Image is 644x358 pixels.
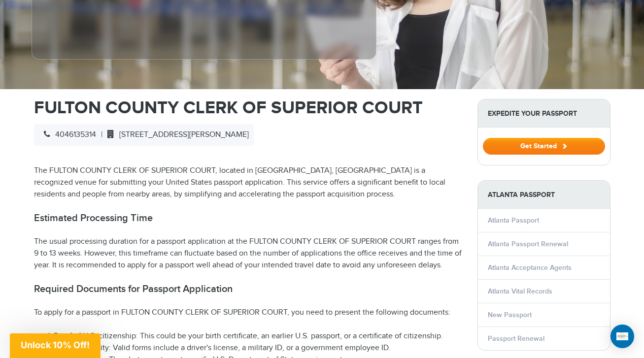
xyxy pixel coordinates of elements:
div: Unlock 10% Off! [10,333,101,358]
a: Get Started [483,142,605,150]
a: Passport Renewal [488,334,544,343]
strong: Expedite Your Passport [478,99,610,128]
p: To apply for a passport in FULTON COUNTY CLERK OF SUPERIOR COURT, you need to present the followi... [34,307,463,319]
strong: Atlanta Passport [478,181,610,209]
li: Proof of identity: Valid forms include a driver's license, a military ID, or a government employe... [54,342,463,354]
div: | [34,124,254,146]
h2: Required Documents for Passport Application [34,283,463,295]
h1: FULTON COUNTY CLERK OF SUPERIOR COURT [34,99,463,117]
a: Atlanta Passport Renewal [488,240,568,248]
p: The FULTON COUNTY CLERK OF SUPERIOR COURT, located in [GEOGRAPHIC_DATA], [GEOGRAPHIC_DATA] is a r... [34,165,463,200]
span: 4046135314 [39,130,96,139]
h2: Estimated Processing Time [34,212,463,224]
li: Proof of U.S. citizenship: This could be your birth certificate, an earlier U.S. passport, or a c... [54,330,463,342]
p: The usual processing duration for a passport application at the FULTON COUNTY CLERK OF SUPERIOR C... [34,236,463,271]
a: New Passport [488,311,532,319]
span: Unlock 10% Off! [21,340,90,350]
a: Atlanta Passport [488,216,539,225]
div: Open Intercom Messenger [610,325,634,348]
span: [STREET_ADDRESS][PERSON_NAME] [102,130,249,139]
button: Get Started [483,138,605,155]
a: Atlanta Vital Records [488,287,552,295]
a: Atlanta Acceptance Agents [488,263,572,272]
